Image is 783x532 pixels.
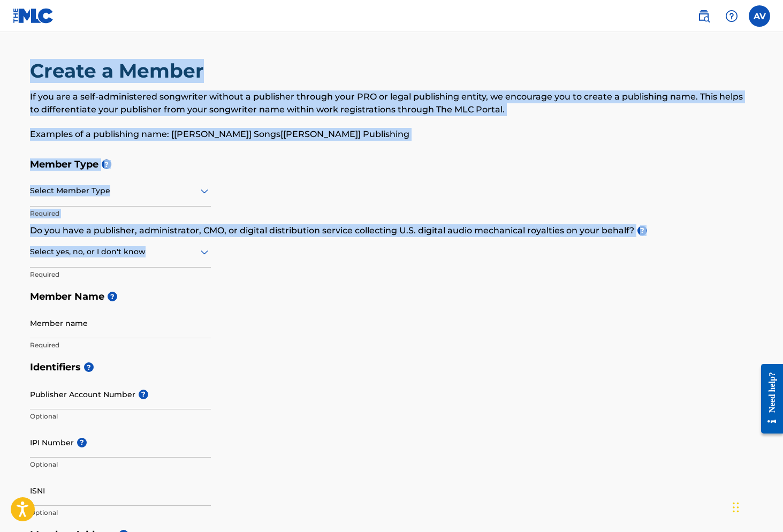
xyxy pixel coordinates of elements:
span: ? [84,362,94,372]
img: help [725,10,738,22]
iframe: Chat Widget [729,481,783,532]
img: search [697,10,710,22]
span: ? [108,292,117,301]
span: ? [139,390,148,399]
div: User Menu [749,5,770,27]
div: Help [721,5,742,27]
div: Widget de chat [729,481,783,532]
span: ? [77,438,87,447]
h5: Member Type [30,153,754,176]
h5: Identifiers [30,356,754,379]
p: Examples of a publishing name: [[PERSON_NAME]] Songs[[PERSON_NAME]] Publishing [30,128,754,141]
h5: Member Name [30,285,754,308]
p: Required [30,270,211,279]
div: Arrastrar [733,491,739,523]
p: If you are a self-administered songwriter without a publisher through your PRO or legal publishin... [30,90,754,116]
span: ? [637,226,647,235]
h2: Create a Member [30,59,209,83]
span: ? [102,159,111,169]
p: Optional [30,412,211,421]
p: Optional [30,508,211,518]
p: Required [30,340,211,350]
iframe: Resource Center [753,355,783,443]
p: Required [30,209,211,218]
img: MLC Logo [13,8,54,24]
p: Do you have a publisher, administrator, CMO, or digital distribution service collecting U.S. digi... [30,224,754,237]
a: Public Search [693,5,714,27]
p: Optional [30,460,211,469]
